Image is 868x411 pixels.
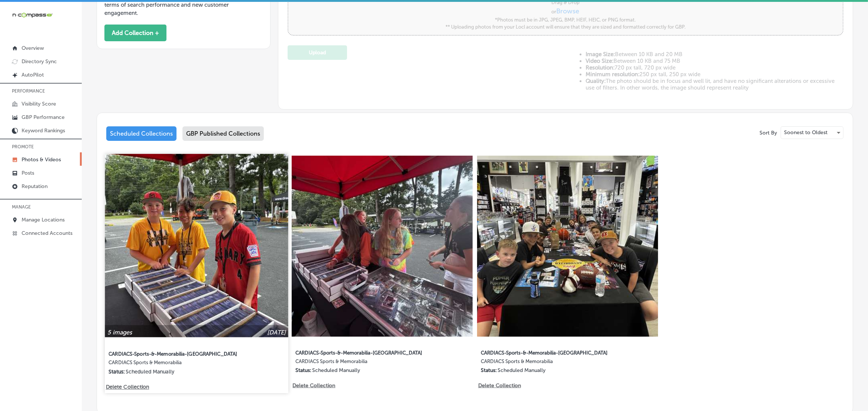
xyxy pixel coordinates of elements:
p: 5 images [107,329,132,336]
label: CARDIACS-Sports-&-Memorabilia-[GEOGRAPHIC_DATA] [108,347,241,360]
p: Posts [22,170,34,176]
label: CARDIACS Sports & Memorabilia [481,359,611,367]
label: CARDIACS Sports & Memorabilia [108,360,241,368]
p: Reputation [22,183,48,190]
p: Sort By [759,130,777,136]
p: Scheduled Manually [126,369,174,375]
p: Soonest to Oldest [784,129,827,136]
img: Collection thumbnail [477,156,658,336]
p: Status: [481,367,497,373]
p: Delete Collection [292,382,334,389]
p: Scheduled Manually [498,367,545,373]
img: Collection thumbnail [292,156,472,336]
p: AutoPilot [22,72,44,78]
p: Status: [295,367,311,373]
div: Soonest to Oldest [781,127,843,139]
img: Collection thumbnail [105,154,288,338]
p: Keyword Rankings [22,127,65,134]
div: Scheduled Collections [106,126,176,141]
p: Visibility Score [22,101,56,107]
p: Status: [108,369,125,375]
label: CARDIACS Sports & Memorabilia [295,359,425,367]
p: Manage Locations [22,217,65,223]
p: Delete Collection [478,382,520,389]
div: GBP Published Collections [182,126,264,141]
label: CARDIACS-Sports-&-Memorabilia-[GEOGRAPHIC_DATA] [295,346,425,359]
p: GBP Performance [22,114,65,120]
p: Connected Accounts [22,230,72,236]
p: Directory Sync [22,58,57,65]
p: Photos & Videos [22,156,61,163]
p: Delete Collection [106,384,148,391]
p: Overview [22,45,44,51]
button: Add Collection + [104,25,166,41]
img: 660ab0bf-5cc7-4cb8-ba1c-48b5ae0f18e60NCTV_CLogo_TV_Black_-500x88.png [12,12,53,19]
label: CARDIACS-Sports-&-Memorabilia-[GEOGRAPHIC_DATA] [481,346,611,359]
p: [DATE] [267,329,286,336]
p: Scheduled Manually [312,367,360,373]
